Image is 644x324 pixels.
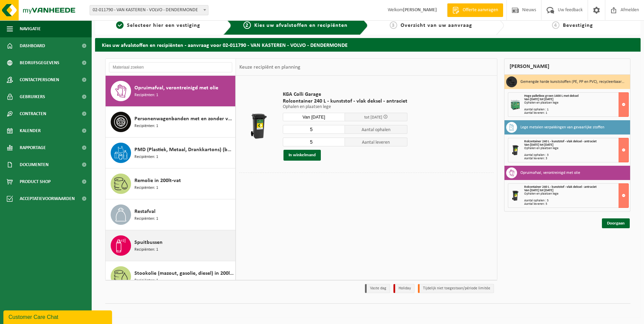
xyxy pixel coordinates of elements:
span: 2 [243,21,251,29]
button: Stookolie (mazout, gasolie, diesel) in 200lt-vat Recipiënten: 1 [106,261,236,292]
span: Recipiënten: 1 [134,185,158,191]
span: Product Shop [20,173,51,190]
a: Offerte aanvragen [447,3,503,17]
div: Ophalen en plaatsen lege [524,101,628,105]
button: PMD (Plastiek, Metaal, Drankkartons) (bedrijven) Recipiënten: 1 [106,138,236,168]
span: PMD (Plastiek, Metaal, Drankkartons) (bedrijven) [134,146,234,154]
span: Dashboard [20,37,45,54]
strong: Van [DATE] tot [DATE] [524,188,553,192]
span: Acceptatievoorwaarden [20,190,75,207]
button: Opruimafval, verontreinigd met olie Recipiënten: 1 [106,76,236,107]
span: 02-011790 - VAN KASTEREN - VOLVO - DENDERMONDE [90,5,208,15]
div: Ophalen en plaatsen lege [524,192,628,196]
div: Aantal leveren: 3 [524,157,628,160]
li: Holiday [393,284,415,293]
span: 3 [390,21,397,29]
span: Kalender [20,122,41,139]
strong: [PERSON_NAME] [403,7,437,13]
span: Stookolie (mazout, gasolie, diesel) in 200lt-vat [134,269,234,277]
div: Aantal leveren: 5 [524,202,628,206]
span: Remolie in 200lt-vat [134,177,181,185]
button: In winkelmand [283,150,321,161]
span: Contracten [20,105,46,122]
span: Recipiënten: 1 [134,216,158,222]
span: 1 [116,21,124,29]
span: tot [DATE] [364,115,382,120]
span: Navigatie [20,20,41,37]
h3: Opruimafval, verontreinigd met olie [520,167,580,178]
span: Restafval [134,208,155,216]
div: Keuze recipiënt en planning [236,59,304,76]
input: Materiaal zoeken [109,62,232,72]
span: Documenten [20,156,49,173]
p: Ophalen en plaatsen lege [283,105,407,109]
span: KGA Colli Garage [283,91,407,98]
span: Opruimafval, verontreinigd met olie [134,84,218,92]
li: Tijdelijk niet toegestaan/période limitée [418,284,494,293]
button: Restafval Recipiënten: 1 [106,199,236,230]
li: Vaste dag [365,284,390,293]
span: Gebruikers [20,88,45,105]
input: Selecteer datum [283,113,345,121]
div: Aantal ophalen : 5 [524,199,628,202]
span: Overzicht van uw aanvraag [401,23,472,28]
span: Hoge palletbox groen 1400 L met deksel [524,94,578,98]
div: Aantal ophalen : 3 [524,154,628,157]
div: [PERSON_NAME] [504,58,630,75]
span: Kies uw afvalstoffen en recipiënten [254,23,348,28]
span: 4 [552,21,559,29]
span: Selecteer hier een vestiging [127,23,200,28]
span: Rapportage [20,139,46,156]
span: Recipiënten: 1 [134,123,158,129]
span: Aantal leveren [345,138,407,146]
iframe: chat widget [3,309,113,324]
button: Remolie in 200lt-vat Recipiënten: 1 [106,168,236,199]
span: Spuitbussen [134,238,163,247]
strong: Van [DATE] tot [DATE] [524,143,553,147]
div: Aantal leveren: 1 [524,111,628,115]
span: Bedrijfsgegevens [20,54,59,71]
a: Doorgaan [602,218,630,228]
h3: Lege metalen verpakkingen van gevaarlijke stoffen [520,122,604,133]
span: Recipiënten: 1 [134,247,158,253]
a: 1Selecteer hier een vestiging [98,21,218,30]
div: Ophalen en plaatsen lege [524,147,628,150]
span: Rolcontainer 240 L - kunststof - vlak deksel - antraciet [283,98,407,105]
h2: Kies uw afvalstoffen en recipiënten - aanvraag voor 02-011790 - VAN KASTEREN - VOLVO - DENDERMONDE [95,38,641,51]
span: Recipiënten: 1 [134,277,158,284]
div: Aantal ophalen : 1 [524,108,628,111]
span: Aantal ophalen [345,125,407,134]
span: Offerte aanvragen [461,7,500,14]
span: Bevestiging [563,23,593,28]
span: Rolcontainer 240 L - kunststof - vlak deksel - antraciet [524,140,596,143]
strong: Van [DATE] tot [DATE] [524,97,553,101]
button: Spuitbussen Recipiënten: 1 [106,230,236,261]
button: Personenwagenbanden met en zonder velg Recipiënten: 1 [106,107,236,138]
span: Recipiënten: 1 [134,92,158,98]
span: Recipiënten: 1 [134,154,158,160]
span: Contactpersonen [20,71,59,88]
span: Rolcontainer 240 L - kunststof - vlak deksel - antraciet [524,185,596,189]
h3: Gemengde harde kunststoffen (PE, PP en PVC), recycleerbaar (industrieel) [520,76,625,87]
span: Personenwagenbanden met en zonder velg [134,115,234,123]
span: 02-011790 - VAN KASTEREN - VOLVO - DENDERMONDE [90,5,208,15]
